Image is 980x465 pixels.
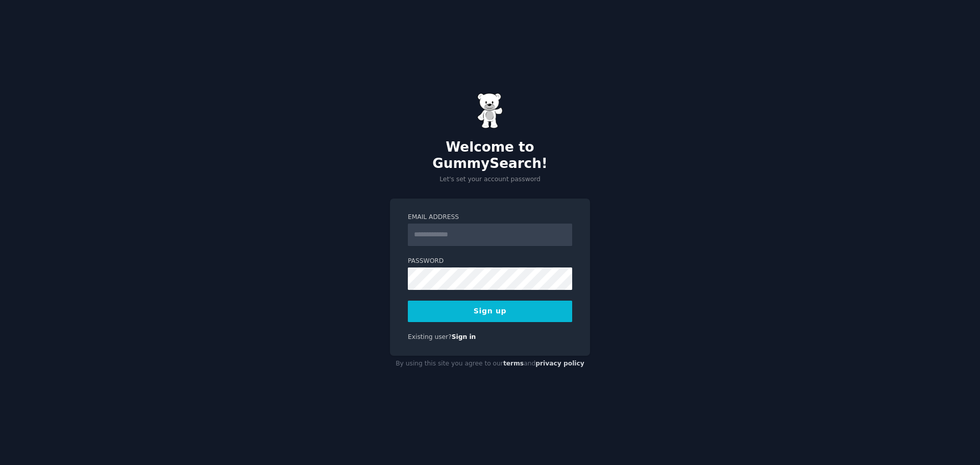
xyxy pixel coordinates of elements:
[503,360,524,367] a: terms
[452,333,476,340] a: Sign in
[390,356,590,372] div: By using this site you agree to our and
[408,333,452,340] span: Existing user?
[390,175,590,184] p: Let's set your account password
[408,301,572,322] button: Sign up
[535,360,584,367] a: privacy policy
[390,139,590,172] h2: Welcome to GummySearch!
[477,93,503,129] img: Gummy Bear
[408,257,572,266] label: Password
[408,213,572,222] label: Email Address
